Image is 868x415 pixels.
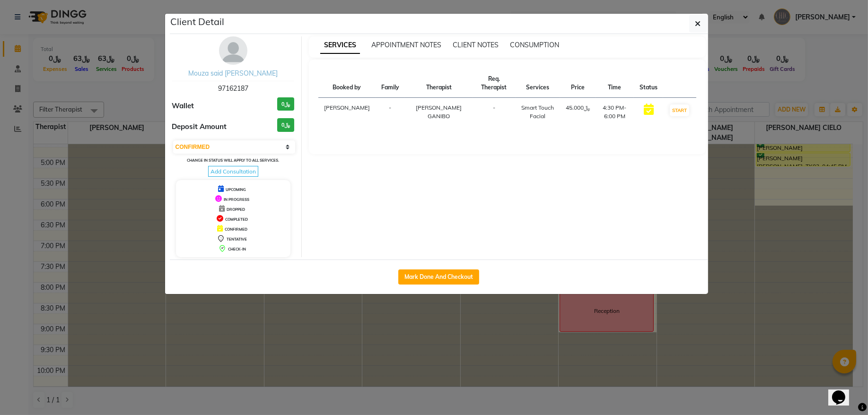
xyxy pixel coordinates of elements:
span: 97162187 [218,84,248,93]
th: Time [596,69,634,98]
span: Deposit Amount [172,121,227,132]
span: COMPLETED [225,217,248,222]
span: CLIENT NOTES [453,41,499,49]
span: SERVICES [320,37,360,54]
span: UPCOMING [226,187,246,192]
td: - [473,98,515,127]
span: DROPPED [227,207,245,212]
img: avatar [219,36,247,65]
button: Mark Done And Checkout [398,269,479,285]
span: TENTATIVE [227,237,247,242]
a: Mouza said [PERSON_NAME] [188,69,278,78]
iframe: chat widget [828,377,859,406]
th: Status [634,69,663,98]
span: IN PROGRESS [224,197,249,202]
th: Req. Therapist [473,69,515,98]
td: - [376,98,405,127]
span: APPOINTMENT NOTES [371,41,441,49]
h3: ﷼0 [277,118,294,132]
button: START [670,104,689,116]
div: Smart Touch Facial [521,104,554,121]
th: Services [516,69,560,98]
small: Change in status will apply to all services. [187,158,279,163]
th: Family [376,69,405,98]
span: CONFIRMED [225,227,247,232]
th: Therapist [405,69,473,98]
td: 4:30 PM-6:00 PM [596,98,634,127]
span: Add Consultation [208,166,258,177]
h5: Client Detail [171,15,225,29]
div: ﷼45.000 [566,104,590,112]
h3: ﷼0 [277,97,294,111]
th: Booked by [318,69,376,98]
span: Wallet [172,101,194,112]
th: Price [560,69,596,98]
span: CHECK-IN [228,247,246,251]
span: [PERSON_NAME] GANIBO [416,104,462,120]
td: [PERSON_NAME] [318,98,376,127]
span: CONSUMPTION [510,41,559,49]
